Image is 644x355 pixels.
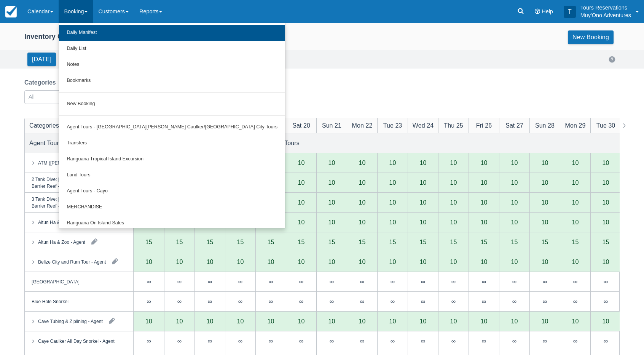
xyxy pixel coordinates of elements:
[177,338,182,344] div: ∞
[529,272,560,292] div: ∞
[420,219,427,225] div: 10
[383,121,402,130] div: Tue 23
[208,278,212,285] div: ∞
[580,4,631,11] p: Tours Reservations
[5,6,17,18] img: checkfront-main-nav-mini-logo.png
[359,179,366,185] div: 10
[421,298,425,304] div: ∞
[269,278,273,285] div: ∞
[511,239,518,245] div: 15
[603,199,609,205] div: 10
[59,167,285,183] a: Land Tours
[438,292,469,312] div: ∞
[145,259,152,265] div: 10
[360,298,364,304] div: ∞
[481,259,488,265] div: 10
[177,278,182,285] div: ∞
[535,121,555,130] div: Sun 28
[328,160,335,166] div: 10
[542,8,553,14] span: Help
[377,272,408,292] div: ∞
[32,278,80,285] div: [GEOGRAPHIC_DATA]
[328,318,335,324] div: 10
[573,278,577,285] div: ∞
[543,278,547,285] div: ∞
[298,318,305,324] div: 10
[482,298,486,304] div: ∞
[573,298,577,304] div: ∞
[408,193,438,213] div: 10
[481,219,488,225] div: 10
[482,338,486,344] div: ∞
[164,272,194,292] div: ∞
[330,338,334,344] div: ∞
[469,292,499,312] div: ∞
[572,179,579,185] div: 10
[59,96,285,112] a: New Booking
[499,292,529,312] div: ∞
[535,9,540,14] i: Help
[359,259,366,265] div: 10
[512,338,516,344] div: ∞
[603,239,609,245] div: 15
[269,298,273,304] div: ∞
[511,179,518,185] div: 10
[145,318,152,324] div: 10
[481,239,488,245] div: 15
[147,338,151,344] div: ∞
[255,292,286,312] div: ∞
[145,239,152,245] div: 15
[603,219,609,225] div: 10
[176,239,183,245] div: 15
[32,298,69,305] div: Blue Hole Snorkel
[391,278,395,285] div: ∞
[24,78,59,87] label: Categories
[377,173,408,193] div: 10
[511,160,518,166] div: 10
[499,193,529,213] div: 10
[572,160,579,166] div: 10
[268,259,274,265] div: 10
[450,179,457,185] div: 10
[298,160,305,166] div: 10
[298,179,305,185] div: 10
[420,259,427,265] div: 10
[499,272,529,292] div: ∞
[38,258,106,265] div: Belize City and Rum Tour - Agent
[511,318,518,324] div: 10
[286,272,316,292] div: ∞
[529,292,560,312] div: ∞
[59,199,285,215] a: MERCHANDISE
[450,160,457,166] div: 10
[299,278,303,285] div: ∞
[194,292,225,312] div: ∞
[389,179,396,185] div: 10
[59,41,285,57] a: Daily List
[359,160,366,166] div: 10
[420,239,427,245] div: 15
[469,272,499,292] div: ∞
[408,272,438,292] div: ∞
[298,199,305,205] div: 10
[572,239,579,245] div: 15
[590,292,621,312] div: ∞
[328,219,335,225] div: 10
[604,338,608,344] div: ∞
[512,278,516,285] div: ∞
[389,219,396,225] div: 10
[604,278,608,285] div: ∞
[572,318,579,324] div: 10
[565,121,586,130] div: Mon 29
[391,298,395,304] div: ∞
[450,318,457,324] div: 10
[24,32,87,41] div: Inventory Calendar
[542,318,548,324] div: 10
[59,151,285,167] a: Ranguana Tropical Island Excursion
[438,193,469,213] div: 10
[505,121,523,130] div: Sat 27
[32,176,113,189] div: 2 Tank Dive: [GEOGRAPHIC_DATA] Barrier Reef - Agent
[268,318,274,324] div: 10
[572,259,579,265] div: 10
[450,219,457,225] div: 10
[420,160,427,166] div: 10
